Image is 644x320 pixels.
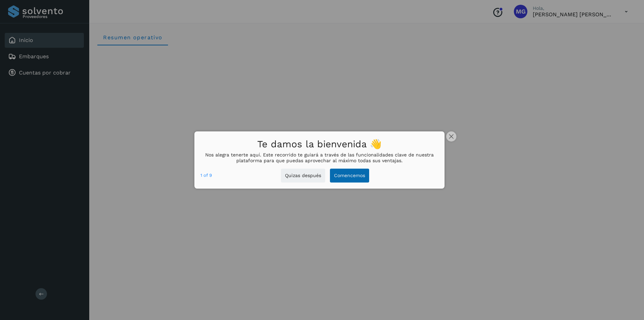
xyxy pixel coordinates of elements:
[446,131,456,142] button: close,
[200,137,438,152] h1: Te damos la bienvenida 👋
[200,172,212,179] div: step 1 of 9
[281,169,325,183] button: Quizas después
[200,152,438,164] p: Nos alegra tenerte aquí. Este recorrido te guiará a través de las funcionalidades clave de nuestr...
[330,169,369,183] button: Comencemos
[194,131,445,189] div: Te damos la bienvenida 👋Nos alegra tenerte aquí. Este recorrido te guiará a través de las funcion...
[200,172,212,179] div: 1 of 9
